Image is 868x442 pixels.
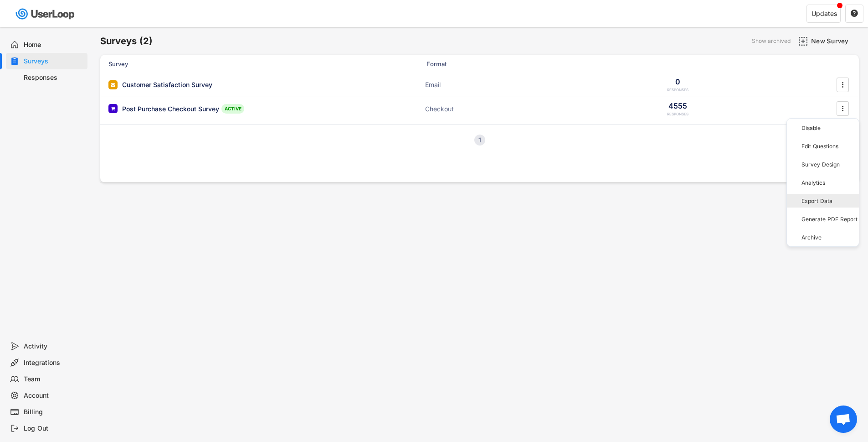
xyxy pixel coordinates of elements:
div: Surveys [24,57,84,66]
div: ACTIVE [221,104,244,114]
div: Format [426,60,518,68]
div: Email [425,80,516,89]
div: Customer Satisfaction Survey [122,80,212,89]
div: Activity [24,342,84,351]
div: 1 [474,137,485,143]
div: Home [24,41,84,49]
button:  [850,10,858,18]
div: Analytics [801,179,859,187]
text:  [842,104,844,114]
div: Edit Questions [801,143,859,150]
button:  [838,78,847,92]
div: Archive [801,234,859,241]
div: Integrations [24,359,84,367]
div: Show archived [752,38,791,44]
div: Team [24,375,84,384]
img: userloop-logo-01.svg [14,5,78,23]
div: Log Out [24,424,84,433]
img: AddMajor.svg [798,36,808,46]
div: Survey [108,60,291,68]
h6: Surveys (2) [100,35,153,47]
div: New Survey [811,37,857,45]
div: RESPONSES [667,112,688,117]
div: Generate PDF Report [801,216,859,223]
div: RESPONSES [667,88,688,93]
div: Post Purchase Checkout Survey [122,104,219,114]
div: Account [24,391,84,400]
text:  [851,9,858,17]
div: Survey Design [801,161,859,168]
div: Disable [801,125,859,132]
button:  [838,102,847,115]
div: Updates [812,10,837,17]
div: 4555 [668,101,687,111]
div: 0 [675,77,680,87]
text:  [842,80,844,89]
div: Checkout [425,104,516,114]
a: Open chat [830,406,857,433]
div: Billing [24,408,84,416]
div: Export Data [801,198,859,205]
div: Responses [24,73,84,82]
